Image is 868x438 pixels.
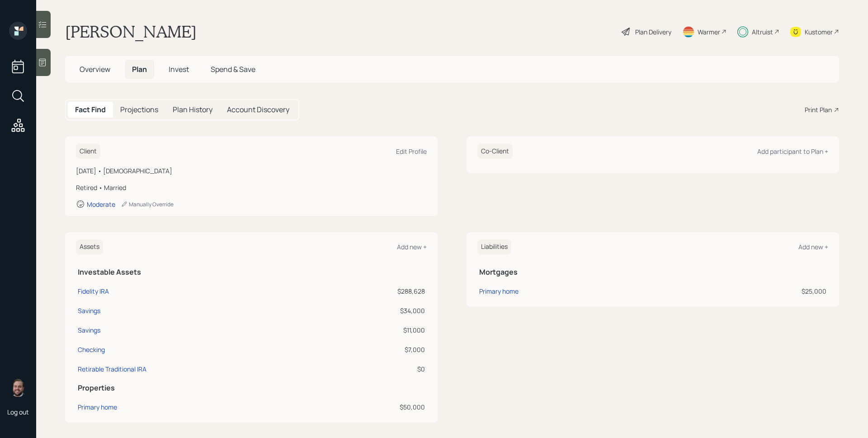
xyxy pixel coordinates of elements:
div: $7,000 [323,345,425,354]
span: Spend & Save [211,64,255,74]
h5: Fact Find [75,105,106,114]
div: Savings [78,325,100,335]
div: $288,628 [323,286,425,296]
h6: Client [76,144,100,159]
div: Savings [78,306,100,315]
div: $25,000 [690,286,826,296]
span: Overview [80,64,110,74]
span: Invest [169,64,189,74]
div: Moderate [87,200,115,209]
span: Plan [132,64,147,74]
div: Kustomer [805,27,833,37]
h5: Account Discovery [227,105,289,114]
h6: Assets [76,239,103,254]
div: Altruist [752,27,773,37]
div: Primary home [479,286,519,296]
div: Warmer [698,27,720,37]
h5: Projections [120,105,158,114]
div: Retired • Married [76,183,427,192]
div: $34,000 [323,306,425,315]
h6: Liabilities [477,239,511,254]
div: $0 [323,364,425,374]
div: Fidelity IRA [78,286,109,296]
h1: [PERSON_NAME] [65,22,197,42]
div: Manually Override [121,200,174,208]
div: [DATE] • [DEMOGRAPHIC_DATA] [76,166,427,176]
div: Retirable Traditional IRA [78,364,146,374]
div: $50,000 [323,402,425,412]
div: Primary home [78,402,117,412]
h6: Co-Client [477,144,513,159]
div: Log out [7,408,29,416]
div: Plan Delivery [635,27,671,37]
div: Add participant to Plan + [757,147,828,156]
div: Add new + [798,243,828,251]
h5: Mortgages [479,268,826,276]
div: Edit Profile [396,147,427,156]
div: Add new + [397,243,427,251]
h5: Properties [78,384,425,392]
h5: Investable Assets [78,268,425,276]
div: Checking [78,345,105,354]
div: Print Plan [805,105,832,114]
div: $11,000 [323,325,425,335]
img: james-distasi-headshot.png [9,379,27,397]
h5: Plan History [173,105,212,114]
